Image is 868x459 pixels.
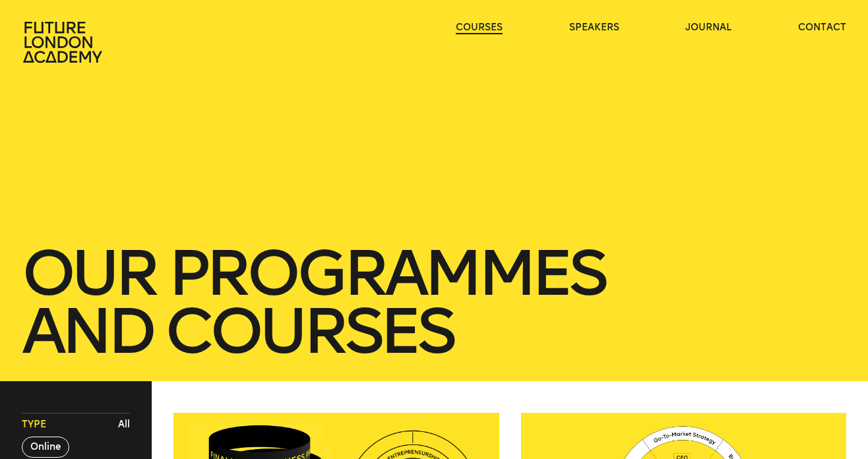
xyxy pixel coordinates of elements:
a: journal [685,21,731,34]
a: speakers [569,21,619,34]
button: All [115,415,133,435]
button: Online [22,437,69,458]
span: Type [22,418,46,431]
h1: our Programmes and courses [22,244,846,360]
a: contact [798,21,846,34]
a: courses [456,21,503,34]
